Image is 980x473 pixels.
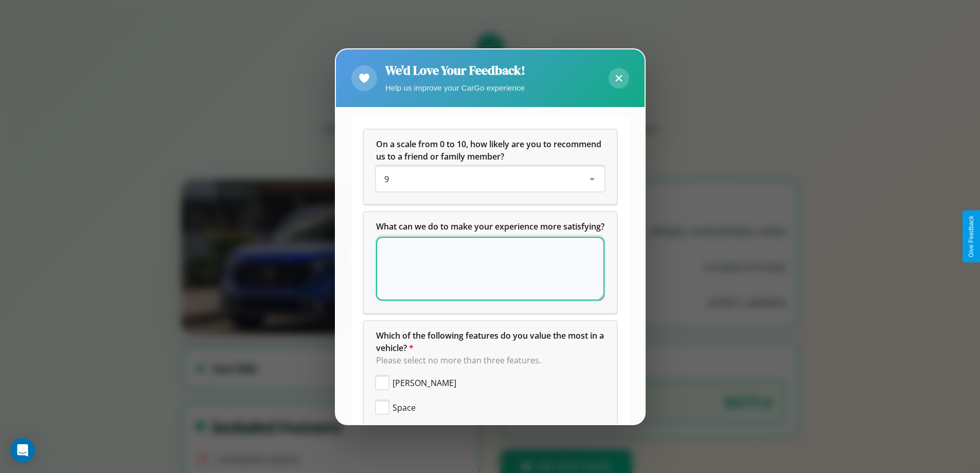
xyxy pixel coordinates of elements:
span: Which of the following features do you value the most in a vehicle? [376,330,606,354]
h5: On a scale from 0 to 10, how likely are you to recommend us to a friend or family member? [376,138,604,163]
div: Open Intercom Messenger [10,438,35,463]
span: Space [393,401,416,414]
span: What can we do to make your experience more satisfying? [376,221,604,232]
div: Give Feedback [968,216,975,257]
div: On a scale from 0 to 10, how likely are you to recommend us to a friend or family member? [364,130,617,204]
div: On a scale from 0 to 10, how likely are you to recommend us to a friend or family member? [376,167,604,191]
span: Please select no more than three features. [376,355,541,366]
p: Help us improve your CarGo experience [385,81,525,95]
span: On a scale from 0 to 10, how likely are you to recommend us to a friend or family member? [376,138,603,162]
span: 9 [384,173,389,185]
span: [PERSON_NAME] [393,377,456,389]
h2: We'd Love Your Feedback! [385,62,525,79]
